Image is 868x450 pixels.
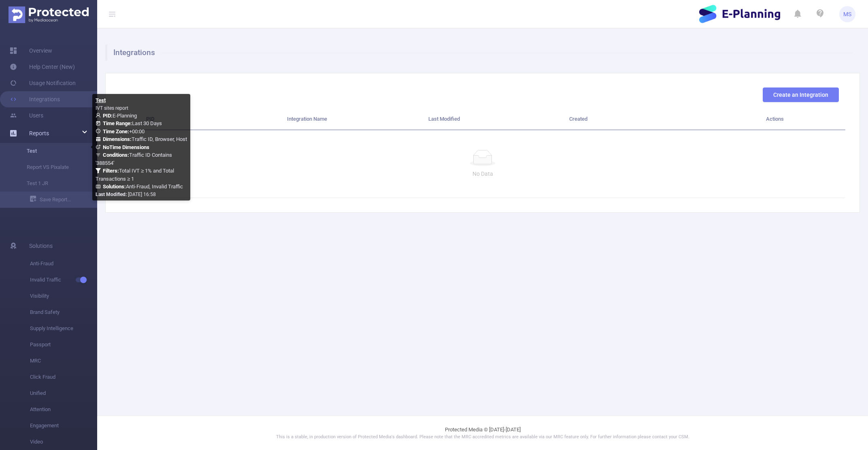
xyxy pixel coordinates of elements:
[16,159,87,175] a: Report VS Pixalate
[103,128,129,134] b: Time Zone:
[96,192,127,197] b: Last Modified:
[126,169,839,178] p: No Data
[97,416,868,450] footer: Protected Media © [DATE]-[DATE]
[766,116,784,122] span: Actions
[10,43,52,59] a: Overview
[117,434,848,441] p: This is a stable, in production version of Protected Media's dashboard. Please note that the MRC ...
[30,434,97,450] span: Video
[30,272,97,288] span: Invalid Traffic
[96,152,172,166] span: Traffic ID Contains '388554'
[30,401,97,418] span: Attention
[96,192,156,197] span: [DATE] 16:58
[30,320,97,337] span: Supply Intelligence
[10,75,76,91] a: Usage Notification
[10,91,60,107] a: Integrations
[30,385,97,401] span: Unified
[16,143,87,159] a: Test
[428,116,460,122] span: Last Modified
[9,6,89,23] img: Protected Media
[29,238,53,254] span: Solutions
[103,136,187,142] span: Traffic ID, Browser, Host
[10,107,43,124] a: Users
[30,192,97,208] a: Save Report...
[30,256,97,272] span: Anti-Fraud
[30,304,97,320] span: Brand Safety
[843,6,851,22] span: MS
[103,168,119,174] b: Filters :
[96,105,128,111] span: IVT sites report
[103,120,132,126] b: Time Range:
[103,136,132,142] b: Dimensions :
[287,116,327,122] span: Integration Name
[30,418,97,434] span: Engagement
[103,152,129,158] b: Conditions :
[30,353,97,369] span: MRC
[103,183,183,190] span: Anti-Fraud, Invalid Traffic
[30,337,97,353] span: Passport
[29,125,49,141] a: Reports
[30,369,97,385] span: Click Fraud
[96,168,174,182] span: Total IVT ≥ 1% and Total Transactions ≥ 1
[10,59,75,75] a: Help Center (New)
[16,175,87,192] a: Test 1 JR
[96,97,106,103] b: Test
[96,113,187,190] span: E-Planning Last 30 Days +00:00
[96,113,103,118] i: icon: user
[103,183,126,190] b: Solutions :
[763,87,839,102] button: Create an Integration
[103,113,113,119] b: PID:
[30,288,97,304] span: Visibility
[569,116,587,122] span: Created
[105,45,853,61] h1: Integrations
[103,144,149,150] b: No Time Dimensions
[29,130,49,136] span: Reports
